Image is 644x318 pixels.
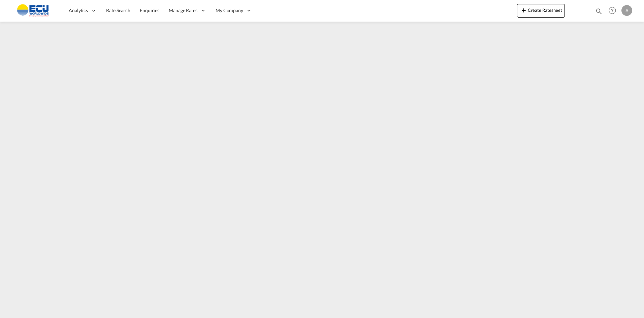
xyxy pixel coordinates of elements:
iframe: Chat [5,283,29,308]
span: Analytics [69,7,88,14]
div: icon-magnify [595,7,603,18]
img: 6cccb1402a9411edb762cf9624ab9cda.png [10,3,56,18]
div: A [621,5,632,16]
span: Help [607,5,618,16]
span: My Company [216,7,243,14]
span: Rate Search [106,7,130,13]
span: Manage Rates [169,7,197,14]
div: Help [607,5,621,17]
md-icon: icon-magnify [595,7,603,15]
button: icon-plus 400-fgCreate Ratesheet [517,4,565,18]
span: Enquiries [140,7,159,13]
md-icon: icon-plus 400-fg [520,6,528,14]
